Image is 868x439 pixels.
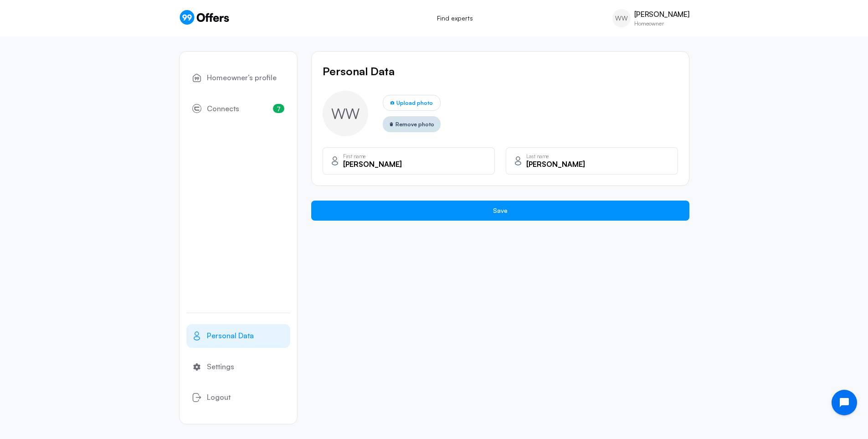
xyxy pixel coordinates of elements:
[207,72,277,84] span: Homeowner’s profile
[207,103,239,115] span: Connects
[186,324,290,348] a: Personal Data
[396,98,433,107] span: Upload photo
[634,21,689,26] p: Homeowner
[207,392,231,403] span: Logout
[323,62,678,80] p: Personal Data
[311,201,689,221] button: Save
[383,116,441,132] button: Remove photo
[207,330,254,342] span: Personal Data
[395,120,434,129] span: Remove photo
[186,66,290,90] a: Homeowner’s profile
[427,8,483,28] a: Find experts
[207,361,234,373] span: Settings
[186,97,290,121] a: Connects7
[331,103,360,124] span: WW
[343,154,366,159] p: First name
[186,386,290,409] button: Logout
[634,10,689,19] p: [PERSON_NAME]
[526,154,549,159] p: Last name
[186,355,290,379] a: Settings
[615,14,628,23] span: WW
[273,104,284,113] span: 7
